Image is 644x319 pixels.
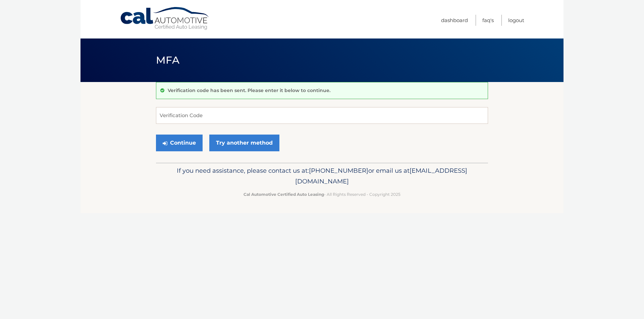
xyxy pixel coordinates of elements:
span: [PHONE_NUMBER] [309,167,368,174]
a: Cal Automotive [120,7,210,30]
a: Logout [508,15,524,26]
p: - All Rights Reserved - Copyright 2025 [160,191,484,198]
button: Continue [156,135,203,151]
p: If you need assistance, please contact us at: or email us at [160,165,484,187]
span: MFA [156,54,179,66]
a: Try another method [209,135,279,151]
p: Verification code has been sent. Please enter it below to continue. [168,87,330,93]
strong: Cal Automotive Certified Auto Leasing [244,192,324,197]
a: Dashboard [441,15,468,26]
input: Verification Code [156,107,488,124]
a: FAQ's [482,15,494,26]
span: [EMAIL_ADDRESS][DOMAIN_NAME] [295,167,467,185]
